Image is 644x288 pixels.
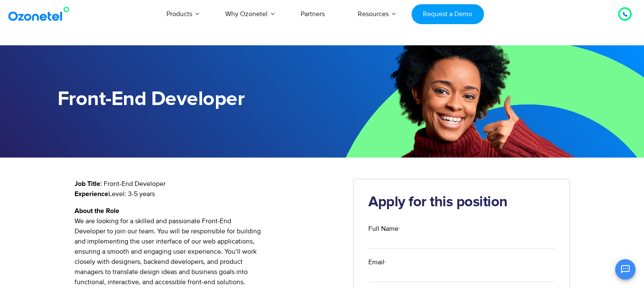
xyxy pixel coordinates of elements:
[412,4,484,24] a: Request a Demo
[75,179,341,199] p: : Front-End Developer Level: 3-5 years
[615,259,636,280] button: Open chat
[75,206,341,287] p: We are looking for a skilled and passionate Front-End Developer to join our team. You will be res...
[368,224,555,234] label: Full Name
[368,257,555,267] label: Email
[75,191,108,197] strong: Experience
[75,180,100,187] strong: Job Title
[75,208,119,214] strong: About the Role
[58,88,322,111] h1: Front-End Developer
[368,194,555,211] h2: Apply for this position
